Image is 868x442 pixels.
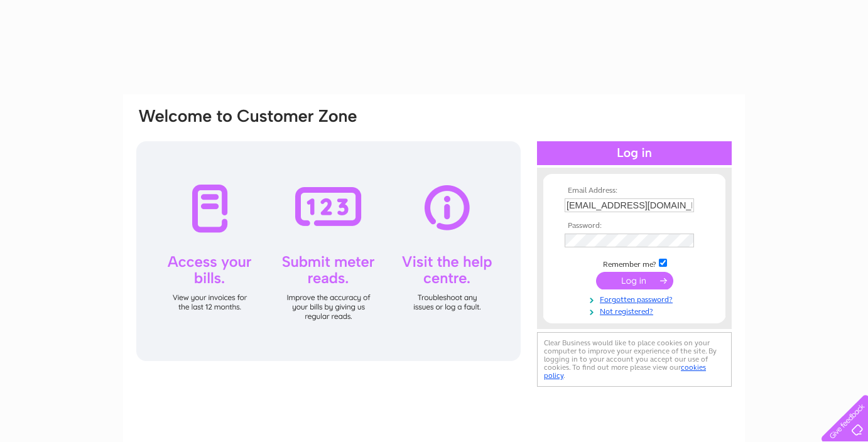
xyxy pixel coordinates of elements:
input: Submit [596,272,673,289]
th: Email Address: [561,186,707,195]
a: Not registered? [565,305,707,316]
div: Clear Business would like to place cookies on your computer to improve your experience of the sit... [537,332,732,387]
th: Password: [561,222,707,230]
a: cookies policy [544,363,706,380]
a: Forgotten password? [565,293,707,305]
td: Remember me? [561,257,707,269]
